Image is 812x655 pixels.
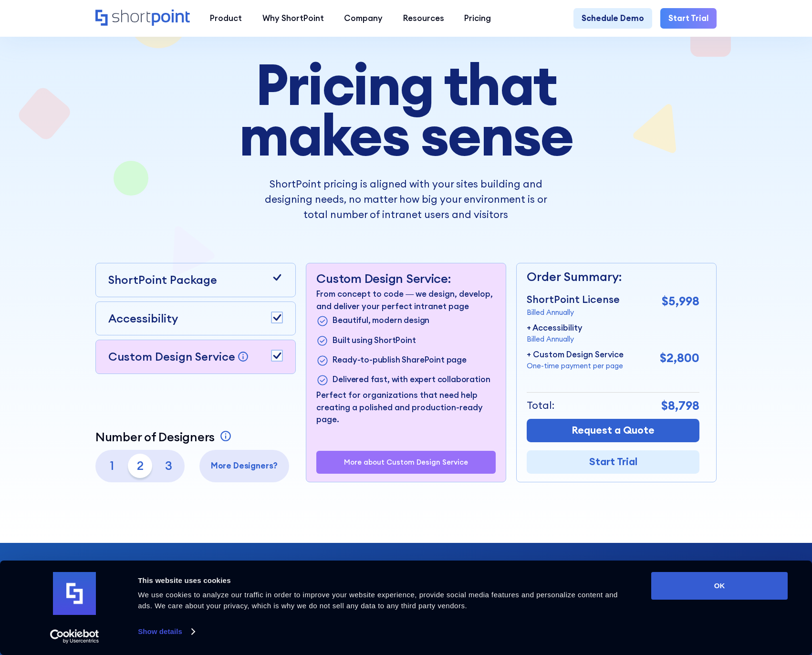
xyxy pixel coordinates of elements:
a: Why ShortPoint [252,8,334,29]
a: Company [334,8,393,29]
p: Custom Design Service [108,349,235,364]
button: OK [651,572,788,600]
a: Product [200,8,252,29]
span: We use cookies to analyze our traffic in order to improve your website experience, provide social... [138,591,618,610]
a: Resources [393,8,455,29]
p: Billed Annually [527,334,583,344]
p: 2 [128,454,152,478]
p: One-time payment per page [527,361,624,371]
p: Total: [527,398,554,413]
p: Number of Designers [95,430,215,445]
p: Built using ShortPoint [333,334,416,348]
img: logo [53,572,96,615]
p: $8,798 [661,396,699,415]
div: Why ShortPoint [262,12,324,25]
div: Product [210,12,242,25]
p: Delivered fast, with expert collaboration [333,374,490,387]
p: ShortPoint License [527,292,620,307]
p: + Custom Design Service [527,349,624,361]
div: This website uses cookies [138,575,630,586]
p: 1 [99,454,124,478]
iframe: Chat Widget [640,544,812,655]
a: Home [95,10,190,27]
a: Start Trial [660,8,717,29]
p: Billed Annually [527,307,620,318]
p: Ready-to-publish SharePoint page [333,354,467,368]
a: Schedule Demo [573,8,652,29]
a: Show details [138,624,194,639]
p: Beautiful, modern design [333,314,429,328]
p: More Designers? [204,460,285,472]
a: Number of Designers [95,430,234,445]
p: ShortPoint pricing is aligned with your sites building and designing needs, no matter how big you... [254,177,558,222]
p: Order Summary: [527,268,699,286]
p: ShortPoint Package [108,271,217,289]
div: Company [344,12,383,25]
div: Resources [403,12,444,25]
a: Request a Quote [527,419,699,442]
p: + Accessibility [527,322,583,334]
p: $5,998 [662,292,699,310]
h1: Pricing that makes sense [177,59,634,160]
div: Pricing [464,12,491,25]
p: From concept to code — we design, develop, and deliver your perfect intranet page [316,288,495,312]
p: $2,800 [660,349,699,367]
a: Start Trial [527,450,699,474]
a: Usercentrics Cookiebot - opens in a new window [33,629,116,644]
a: Pricing [454,8,501,29]
p: Custom Design Service: [316,271,495,286]
p: Perfect for organizations that need help creating a polished and production-ready page. [316,389,495,426]
p: Accessibility [108,310,178,327]
p: 3 [156,454,181,478]
a: More about Custom Design Service [344,458,468,466]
